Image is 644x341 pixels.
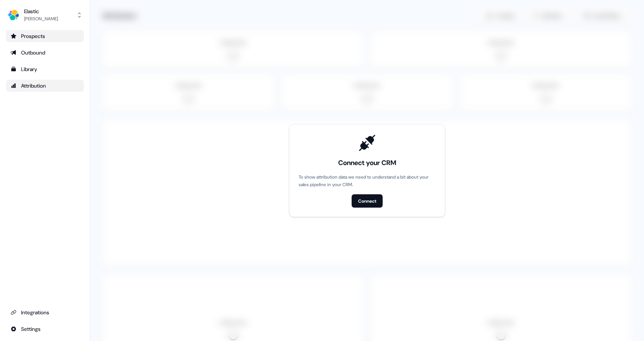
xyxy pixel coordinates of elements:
[11,65,79,73] div: Library
[6,47,84,59] a: Go to outbound experience
[6,6,84,24] button: Elastic[PERSON_NAME]
[11,82,79,89] div: Attribution
[6,30,84,42] a: Go to prospects
[6,80,84,92] a: Go to attribution
[358,197,377,205] div: Connect
[6,323,84,335] a: Go to integrations
[24,8,58,15] div: Elastic
[11,325,79,333] div: Settings
[299,173,436,188] p: To show attribution data we need to understand a bit about your sales pipeline in your CRM.
[352,194,383,208] button: Connect
[11,32,79,40] div: Prospects
[338,158,396,167] div: Connect your CRM
[6,63,84,75] a: Go to templates
[11,49,79,56] div: Outbound
[24,15,58,23] div: [PERSON_NAME]
[11,309,79,316] div: Integrations
[6,306,84,318] a: Go to integrations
